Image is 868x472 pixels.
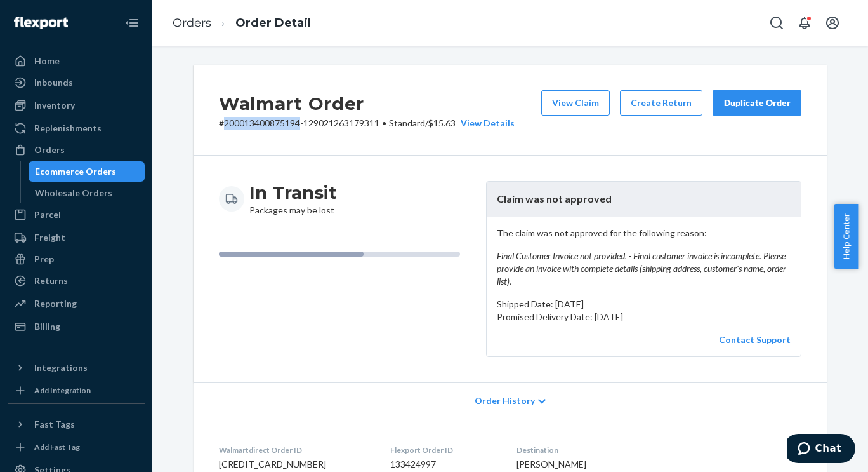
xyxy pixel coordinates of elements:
div: Wholesale Orders [35,187,112,199]
div: Ecommerce Orders [35,165,116,178]
header: Claim was not approved [487,182,801,217]
a: Home [8,51,145,71]
a: Prep [8,249,145,269]
div: Billing [34,320,60,333]
dt: Destination [516,445,801,455]
em: Final Customer Invoice not provided. - Final customer invoice is incomplete. Please provide an in... [497,250,791,288]
div: Add Integration [34,385,91,396]
p: Shipped Date: [DATE] [497,298,791,311]
iframe: Opens a widget where you can chat to one of our agents [787,434,855,466]
button: Open notifications [792,10,817,36]
h2: Walmart Order [219,90,515,117]
button: View Details [456,117,515,130]
button: Fast Tags [8,414,145,435]
a: Inbounds [8,72,145,93]
div: Duplicate Order [723,97,791,109]
a: Add Integration [8,383,145,398]
button: Duplicate Order [713,90,801,116]
img: Flexport logo [14,17,68,29]
a: Orders [8,140,145,160]
a: Returns [8,271,145,291]
a: Replenishments [8,118,145,138]
div: Freight [34,231,65,244]
a: Parcel [8,205,145,225]
a: Orders [173,16,211,30]
a: Reporting [8,293,145,314]
p: The claim was not approved for the following reason: [497,227,791,288]
a: Inventory [8,95,145,116]
button: Integrations [8,358,145,378]
div: Add Fast Tag [34,442,80,452]
button: View Claim [541,90,610,116]
div: Packages may be lost [249,181,337,217]
a: Contact Support [719,334,791,345]
button: Open Search Box [764,10,789,36]
p: # 200013400875194-129021263179311 / $15.63 [219,117,515,130]
div: Home [34,55,60,67]
a: Ecommerce Orders [29,161,145,182]
div: Replenishments [34,122,102,135]
a: Wholesale Orders [29,183,145,203]
a: Add Fast Tag [8,440,145,455]
span: Standard [389,118,425,128]
div: Parcel [34,208,61,221]
button: Create Return [620,90,702,116]
h3: In Transit [249,181,337,204]
span: Order History [475,394,535,407]
dt: Flexport Order ID [390,445,497,455]
a: Freight [8,227,145,248]
span: • [382,118,386,128]
a: Billing [8,316,145,337]
button: Close Navigation [119,10,145,36]
div: Orders [34,144,65,156]
dd: 133424997 [390,458,497,471]
div: Integrations [34,361,88,374]
dt: Walmartdirect Order ID [219,445,370,455]
div: Reporting [34,297,77,310]
dd: [CREDIT_CARD_NUMBER] [219,458,370,471]
button: Open account menu [820,10,845,36]
div: Prep [34,253,54,266]
ol: breadcrumbs [162,4,321,42]
div: Returns [34,274,68,287]
a: Order Detail [235,16,311,30]
div: Fast Tags [34,418,75,431]
button: Help Center [834,204,858,269]
div: Inventory [34,99,75,112]
div: Inbounds [34,76,73,89]
p: Promised Delivery Date: [DATE] [497,311,791,323]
